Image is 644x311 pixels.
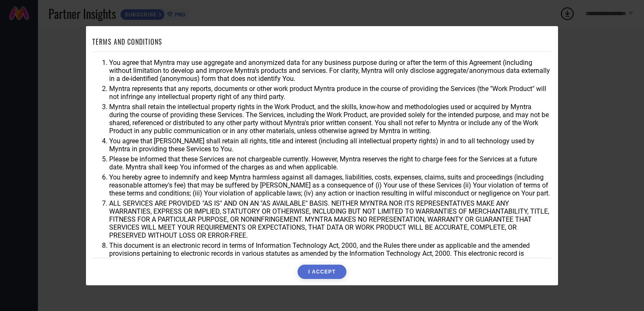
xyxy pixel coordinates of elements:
[109,137,552,153] li: You agree that [PERSON_NAME] shall retain all rights, title and interest (including all intellect...
[109,103,552,135] li: Myntra shall retain the intellectual property rights in the Work Product, and the skills, know-ho...
[109,59,552,83] li: You agree that Myntra may use aggregate and anonymized data for any business purpose during or af...
[109,199,552,239] li: ALL SERVICES ARE PROVIDED "AS IS" AND ON AN "AS AVAILABLE" BASIS. NEITHER MYNTRA NOR ITS REPRESEN...
[109,155,552,171] li: Please be informed that these Services are not chargeable currently. However, Myntra reserves the...
[298,265,346,279] button: I ACCEPT
[92,37,162,47] h1: TERMS AND CONDITIONS
[109,241,552,265] li: This document is an electronic record in terms of Information Technology Act, 2000, and the Rules...
[109,173,552,197] li: You hereby agree to indemnify and keep Myntra harmless against all damages, liabilities, costs, e...
[109,85,552,101] li: Myntra represents that any reports, documents or other work product Myntra produce in the course ...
